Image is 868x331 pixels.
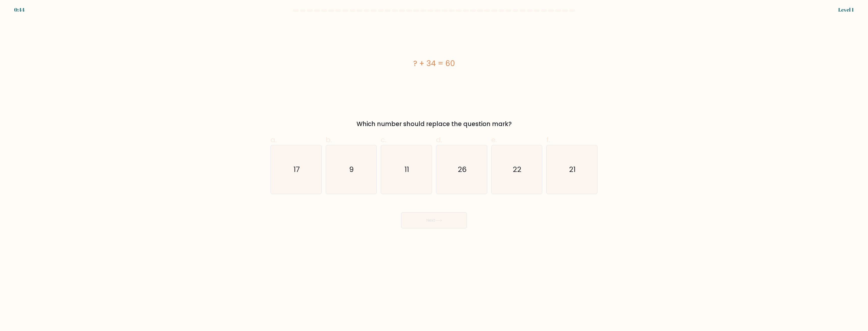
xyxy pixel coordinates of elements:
span: d. [436,135,442,145]
span: f. [546,135,550,145]
text: 17 [293,165,300,175]
div: ? + 34 = 60 [270,58,598,69]
div: Level 1 [838,6,854,14]
span: b. [326,135,332,145]
text: 21 [569,165,576,175]
text: 9 [349,165,354,175]
span: c. [381,135,386,145]
text: 26 [458,165,467,175]
div: Which number should replace the question mark? [274,119,594,129]
text: 11 [405,165,409,175]
button: Next [401,212,467,228]
span: a. [270,135,277,145]
div: 0:44 [14,6,25,14]
span: e. [491,135,497,145]
text: 22 [513,165,522,175]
